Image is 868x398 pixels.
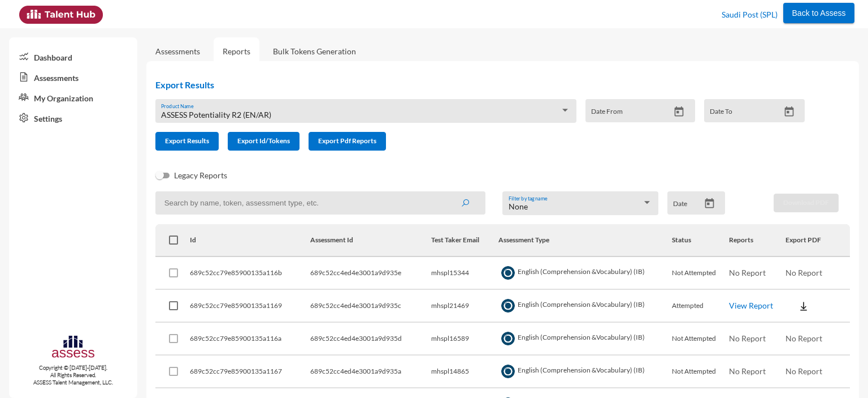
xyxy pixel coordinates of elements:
a: Dashboard [9,46,137,67]
button: Download PDF [774,194,839,212]
th: Assessment Id [310,224,431,257]
span: Export Pdf Reports [318,136,376,145]
a: Settings [9,108,137,128]
button: Export Results [155,132,219,151]
span: ASSESS Potentiality R2 (EN/AR) [161,110,271,119]
td: English (Comprehension &Vocabulary) (IB) [498,323,672,356]
a: Bulk Tokens Generation [264,37,365,65]
span: Export Results [165,136,209,145]
span: No Report [785,268,822,277]
a: My Organization [9,87,137,108]
td: Attempted [672,290,728,323]
span: Legacy Reports [174,169,227,182]
td: 689c52cc4ed4e3001a9d935e [310,257,431,290]
td: 689c52cc4ed4e3001a9d935a [310,356,431,388]
span: No Report [785,333,822,343]
th: Assessment Type [498,224,672,257]
button: Open calendar [669,106,689,118]
span: No Report [729,333,766,343]
td: English (Comprehension &Vocabulary) (IB) [498,356,672,388]
p: Saudi Post (SPL) [722,6,778,24]
th: Export PDF [785,224,850,257]
button: Back to Assess [783,3,855,23]
td: 689c52cc4ed4e3001a9d935d [310,323,431,356]
input: Search by name, token, assessment type, etc. [155,191,485,215]
th: Id [190,224,310,257]
th: Reports [729,224,785,257]
button: Open calendar [700,198,719,209]
p: Copyright © [DATE]-[DATE]. All Rights Reserved. ASSESS Talent Management, LLC. [9,364,137,386]
td: Not Attempted [672,323,728,356]
button: Open calendar [779,106,799,118]
a: Assessments [9,67,137,87]
td: English (Comprehension &Vocabulary) (IB) [498,257,672,290]
span: No Report [729,366,766,376]
span: Export Id/Tokens [237,136,290,145]
td: 689c52cc79e85900135a1169 [190,290,310,323]
td: mhspl21469 [431,290,498,323]
img: assesscompany-logo.png [51,334,96,362]
a: View Report [729,301,773,310]
span: Back to Assess [792,8,846,18]
td: 689c52cc79e85900135a1167 [190,356,310,388]
span: No Report [785,366,822,376]
h2: Export Results [155,79,814,90]
td: mhspl14865 [431,356,498,388]
td: Not Attempted [672,356,728,388]
a: Reports [214,37,259,65]
a: Back to Assess [783,6,855,18]
a: Assessments [155,46,200,56]
span: None [509,202,528,211]
td: 689c52cc4ed4e3001a9d935c [310,290,431,323]
td: 689c52cc79e85900135a116b [190,257,310,290]
td: English (Comprehension &Vocabulary) (IB) [498,290,672,323]
button: Export Pdf Reports [309,132,386,151]
td: mhspl15344 [431,257,498,290]
button: Export Id/Tokens [228,132,300,151]
th: Status [672,224,728,257]
th: Test Taker Email [431,224,498,257]
span: No Report [729,268,766,277]
td: Not Attempted [672,257,728,290]
td: mhspl16589 [431,323,498,356]
td: 689c52cc79e85900135a116a [190,323,310,356]
span: Download PDF [783,198,829,207]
